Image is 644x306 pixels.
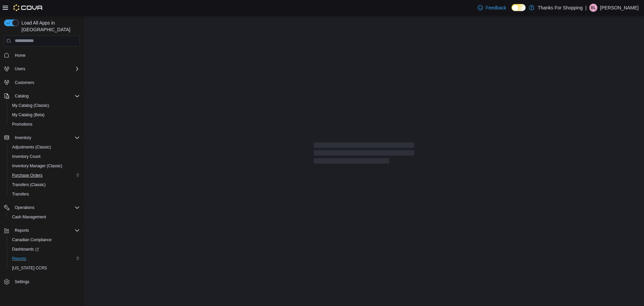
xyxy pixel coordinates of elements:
p: Thanks For Shopping [538,4,583,12]
span: Catalog [15,93,29,99]
button: Reports [7,254,83,263]
span: Catalog [12,92,80,100]
span: Transfers [9,190,80,198]
span: Users [12,65,80,73]
span: Bl [591,4,596,12]
span: Feedback [486,4,506,11]
span: Canadian Compliance [9,236,80,244]
span: [US_STATE] CCRS [12,265,47,271]
button: Operations [1,203,83,212]
button: My Catalog (Classic) [7,101,83,110]
button: Reports [1,226,83,235]
a: Home [12,51,28,59]
button: Cash Management [7,212,83,222]
span: Reports [12,226,80,234]
p: | [585,4,587,12]
span: Purchase Orders [9,171,80,179]
button: Inventory Manager (Classic) [7,161,83,171]
span: Inventory Count [9,152,80,161]
span: Purchase Orders [12,173,43,178]
span: Cash Management [9,213,80,221]
span: Load All Apps in [GEOGRAPHIC_DATA] [19,19,80,33]
button: Purchase Orders [7,171,83,180]
span: Customers [15,80,34,85]
a: Inventory Count [9,152,43,161]
a: Promotions [9,120,35,128]
a: Inventory Manager (Classic) [9,162,65,170]
span: Washington CCRS [9,264,80,272]
button: Inventory [1,133,83,142]
span: Inventory Manager (Classic) [9,162,80,170]
span: Dark Mode [512,11,512,11]
a: Purchase Orders [9,171,45,179]
a: Adjustments (Classic) [9,143,54,151]
a: Feedback [475,1,509,14]
a: Cash Management [9,213,49,221]
span: Adjustments (Classic) [12,144,51,150]
a: Transfers (Classic) [9,181,48,189]
nav: Complex example [4,48,80,304]
button: Users [1,64,83,74]
button: Adjustments (Classic) [7,142,83,152]
button: Users [12,65,28,73]
span: Transfers [12,191,29,197]
span: Promotions [9,120,80,128]
a: Transfers [9,190,32,198]
button: My Catalog (Beta) [7,110,83,120]
span: My Catalog (Classic) [9,101,80,110]
a: Canadian Compliance [9,236,54,244]
span: Operations [12,204,80,212]
span: Users [15,66,25,72]
span: Adjustments (Classic) [9,143,80,151]
a: Customers [12,79,37,87]
span: Dashboards [9,245,80,253]
button: Inventory Count [7,152,83,161]
button: Inventory [12,134,34,142]
span: My Catalog (Beta) [9,111,80,119]
a: [US_STATE] CCRS [9,264,50,272]
button: Customers [1,78,83,87]
p: [PERSON_NAME] [600,4,639,12]
span: Canadian Compliance [12,237,52,243]
span: Inventory Count [12,154,41,159]
button: Settings [1,277,83,287]
button: Transfers [7,189,83,199]
span: Customers [12,78,80,87]
span: Inventory [15,135,31,140]
button: Reports [12,226,32,234]
button: Catalog [1,91,83,101]
button: Operations [12,204,37,212]
span: Transfers (Classic) [12,182,46,187]
button: Transfers (Classic) [7,180,83,189]
img: Cova [13,4,43,11]
span: Home [12,51,80,59]
span: Inventory [12,134,80,142]
button: Canadian Compliance [7,235,83,245]
span: Reports [9,255,80,263]
span: Settings [12,277,80,286]
button: [US_STATE] CCRS [7,263,83,273]
button: Promotions [7,120,83,129]
span: Loading [314,144,414,165]
span: Transfers (Classic) [9,181,80,189]
span: Settings [15,279,29,285]
span: Dashboards [12,247,39,252]
button: Catalog [12,92,31,100]
a: Dashboards [9,245,42,253]
span: Reports [12,256,26,261]
a: My Catalog (Classic) [9,101,52,110]
span: Operations [15,205,35,210]
span: Cash Management [12,214,46,220]
span: Inventory Manager (Classic) [12,163,62,169]
input: Dark Mode [512,4,526,11]
a: Settings [12,278,32,286]
span: My Catalog (Classic) [12,103,49,108]
a: My Catalog (Beta) [9,111,47,119]
span: Promotions [12,122,33,127]
span: My Catalog (Beta) [12,112,45,118]
div: Brianna-lynn Frederiksen [589,4,597,12]
a: Reports [9,255,29,263]
span: Home [15,53,25,58]
span: Reports [15,228,29,233]
button: Home [1,50,83,60]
